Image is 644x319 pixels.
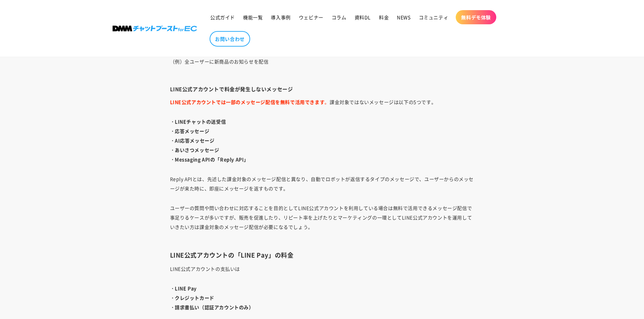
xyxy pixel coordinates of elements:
[170,147,219,153] strong: ・あいさつメッセージ
[113,26,197,31] img: 株式会社DMM Boost
[170,294,214,301] strong: ・クレジットカード
[393,10,414,24] a: NEWS
[379,14,389,20] span: 料金
[206,10,239,24] a: 公式ガイド
[170,203,474,241] p: ユーザーの質問や問い合わせに対応することを目的としてLINE公式アカウントを利用している場合は無料で活用できるメッセージ配信で事足りるケースが多いですが、販売を促進したり、リピート率を上げたりと...
[461,14,491,20] span: 無料デモ体験
[351,10,375,24] a: 資料DL
[170,174,474,193] p: Reply APIとは、先述した課金対象のメッセージ配信と異なり、自動でロボットが返信するタイプのメッセージで、ユーザーからのメッセージが来た時に、即座にメッセージを返すものです。
[267,10,294,24] a: 導入事例
[170,251,474,259] h3: LINE公式アカウントの「LINE Pay」の料金
[170,86,474,92] h4: LINE公式アカウントで料金が発生しないメッセージ
[170,99,325,105] strong: LINE公式アカウントでは一部のメッセージ配信を無料で活用できます
[299,14,324,20] span: ウェビナー
[170,264,474,273] p: LINE公式アカウントの支払いは
[210,14,235,20] span: 公式ガイド
[170,137,215,144] strong: ・AI応答メッセージ
[355,14,371,20] span: 資料DL
[328,10,351,24] a: コラム
[170,99,330,105] span: 。
[170,128,210,134] strong: ・応答メッセージ
[375,10,393,24] a: 料金
[271,14,290,20] span: 導入事例
[170,97,474,107] p: 課金対象ではないメッセージは以下の5つです。
[215,36,245,42] span: お問い合わせ
[210,31,250,47] a: お問い合わせ
[397,14,410,20] span: NEWS
[170,156,249,163] strong: ・Messaging APIの「Reply API」
[419,14,449,20] span: コミュニティ
[456,10,496,24] a: 無料デモ体験
[295,10,328,24] a: ウェビナー
[332,14,347,20] span: コラム
[239,10,267,24] a: 機能一覧
[415,10,453,24] a: コミュニティ
[170,285,197,292] strong: ・LINE Pay
[170,304,254,311] strong: ・請求書払い（認証アカウントのみ）
[243,14,263,20] span: 機能一覧
[170,118,226,125] strong: ・LINEチャットの送受信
